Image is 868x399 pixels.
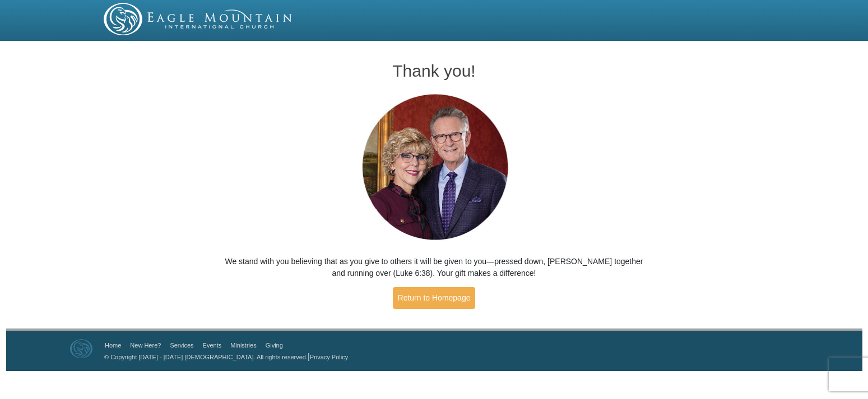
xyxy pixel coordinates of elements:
a: © Copyright [DATE] - [DATE] [DEMOGRAPHIC_DATA]. All rights reserved. [104,354,308,360]
img: Eagle Mountain International Church [70,339,92,358]
a: Services [170,342,193,349]
a: Home [105,342,121,349]
a: Giving [266,342,283,349]
h1: Thank you! [223,62,646,80]
a: Events [203,342,222,349]
img: Pastors George and Terri Pearsons [351,91,517,245]
a: Return to Homepage [393,287,476,309]
img: EMIC [104,3,293,35]
p: | [100,351,348,363]
a: Ministries [230,342,256,349]
p: We stand with you believing that as you give to others it will be given to you—pressed down, [PER... [223,256,646,279]
a: New Here? [130,342,161,349]
a: Privacy Policy [310,354,348,360]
